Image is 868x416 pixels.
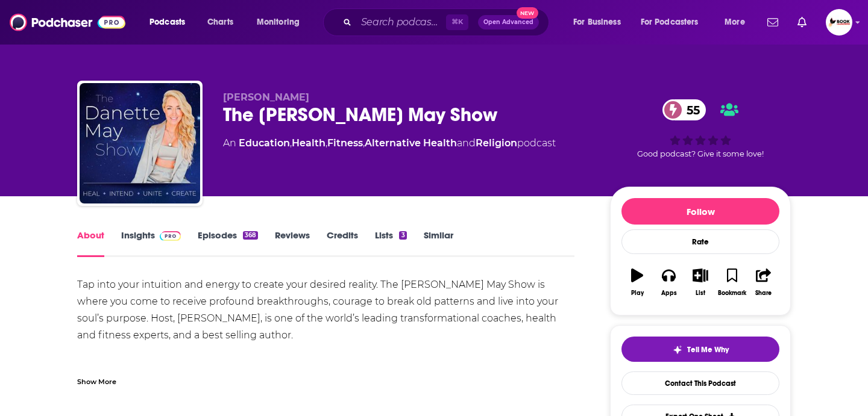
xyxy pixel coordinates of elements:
[365,137,457,149] a: Alternative Health
[121,229,181,257] a: InsightsPodchaser Pro
[755,290,772,297] div: Share
[696,290,705,297] div: List
[10,11,125,34] img: Podchaser - Follow, Share and Rate Podcasts
[327,229,358,257] a: Credits
[375,229,406,257] a: Lists3
[621,229,779,254] div: Rate
[478,15,539,29] button: Open AdvancedNew
[198,229,258,257] a: Episodes368
[565,13,636,32] button: open menu
[483,19,533,25] span: Open Advanced
[517,7,538,19] span: New
[446,14,468,30] span: ⌘ K
[621,261,653,304] button: Play
[290,137,292,149] span: ,
[424,229,453,257] a: Similar
[641,14,699,31] span: For Podcasters
[826,9,852,36] button: Show profile menu
[718,290,746,297] div: Bookmark
[207,14,233,31] span: Charts
[141,13,201,32] button: open menu
[826,9,852,36] span: Logged in as BookLaunchers
[631,290,644,297] div: Play
[275,229,310,257] a: Reviews
[673,345,682,355] img: tell me why sparkle
[257,14,300,31] span: Monitoring
[243,231,258,240] div: 368
[248,13,315,32] button: open menu
[621,371,779,395] a: Contact This Podcast
[149,14,185,31] span: Podcasts
[637,149,764,158] span: Good podcast? Give it some love!
[621,198,779,225] button: Follow
[610,92,791,166] div: 55Good podcast? Give it some love!
[335,8,561,36] div: Search podcasts, credits, & more...
[239,137,290,149] a: Education
[77,229,104,257] a: About
[292,137,325,149] a: Health
[662,99,706,120] a: 55
[621,337,779,362] button: tell me why sparkleTell Me Why
[763,12,783,33] a: Show notifications dropdown
[399,231,406,240] div: 3
[80,83,200,203] img: The Danette May Show
[793,12,811,33] a: Show notifications dropdown
[675,99,706,120] span: 55
[457,137,476,149] span: and
[725,14,745,31] span: More
[716,261,747,304] button: Bookmark
[160,231,181,241] img: Podchaser Pro
[327,137,363,149] a: Fitness
[325,137,327,149] span: ,
[223,92,309,103] span: [PERSON_NAME]
[748,261,779,304] button: Share
[200,13,241,32] a: Charts
[633,13,716,32] button: open menu
[476,137,517,149] a: Religion
[716,13,760,32] button: open menu
[685,261,716,304] button: List
[661,290,677,297] div: Apps
[826,9,852,36] img: User Profile
[573,14,621,31] span: For Business
[223,136,556,151] div: An podcast
[653,261,684,304] button: Apps
[356,13,446,32] input: Search podcasts, credits, & more...
[687,345,729,355] span: Tell Me Why
[363,137,365,149] span: ,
